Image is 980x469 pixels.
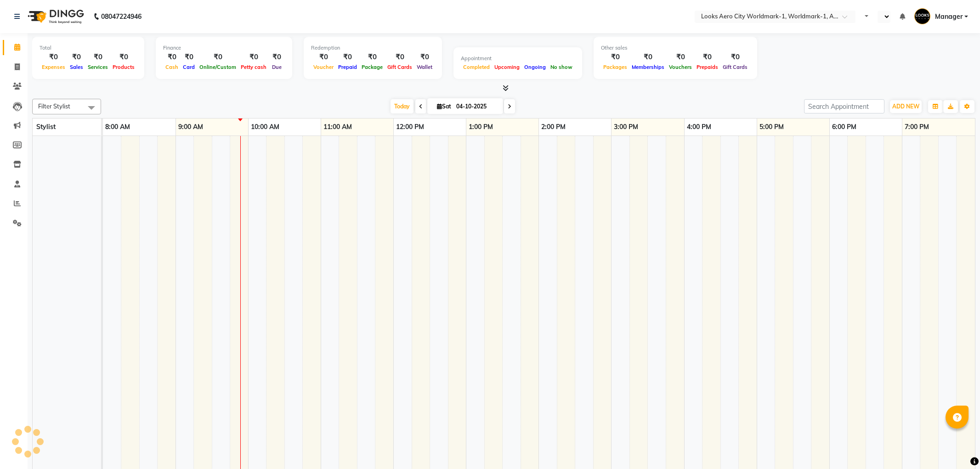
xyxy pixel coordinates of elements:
a: 3:00 PM [612,120,640,134]
span: ADD NEW [892,103,919,110]
img: Manager [914,8,930,24]
span: Gift Cards [385,64,414,70]
span: Prepaid [336,64,359,70]
div: ₹0 [601,52,629,62]
a: 10:00 AM [249,120,282,134]
span: Today [391,99,414,113]
div: ₹0 [197,52,238,62]
a: 12:00 PM [394,120,426,134]
div: ₹0 [359,52,385,62]
div: ₹0 [269,52,285,62]
span: Memberships [629,64,667,70]
div: Total [40,44,137,52]
span: Sales [68,64,85,70]
div: Redemption [311,44,435,52]
span: Gift Cards [720,64,750,70]
span: Services [85,64,110,70]
span: Completed [461,64,492,70]
div: ₹0 [85,52,110,62]
span: Stylist [36,123,56,131]
div: ₹0 [311,52,336,62]
a: 7:00 PM [902,120,931,134]
div: Finance [163,44,285,52]
input: 2025-10-04 [453,100,499,113]
div: ₹0 [40,52,68,62]
span: Expenses [40,64,68,70]
span: Manager [935,12,963,22]
div: ₹0 [238,52,269,62]
button: ADD NEW [890,100,922,113]
a: 11:00 AM [321,120,354,134]
div: ₹0 [110,52,137,62]
div: ₹0 [667,52,694,62]
span: Products [110,64,137,70]
span: Sat [435,103,453,110]
span: Wallet [414,64,435,70]
a: 8:00 AM [103,120,132,134]
div: ₹0 [181,52,197,62]
span: Upcoming [492,64,522,70]
span: Online/Custom [197,64,238,70]
b: 08047224946 [101,4,142,29]
span: Voucher [311,64,336,70]
a: 5:00 PM [757,120,786,134]
div: ₹0 [694,52,720,62]
span: Due [270,64,284,70]
span: Package [359,64,385,70]
div: Appointment [461,55,575,62]
span: No show [548,64,575,70]
a: 2:00 PM [539,120,568,134]
span: Packages [601,64,629,70]
div: ₹0 [414,52,435,62]
div: ₹0 [385,52,414,62]
span: Card [181,64,197,70]
div: ₹0 [68,52,85,62]
span: Prepaids [694,64,720,70]
span: Petty cash [238,64,269,70]
span: Ongoing [522,64,548,70]
img: logo [23,4,86,29]
span: Vouchers [667,64,694,70]
div: ₹0 [163,52,181,62]
a: 9:00 AM [176,120,205,134]
a: 1:00 PM [466,120,495,134]
div: Other sales [601,44,750,52]
input: Search Appointment [804,99,884,113]
div: ₹0 [629,52,667,62]
div: ₹0 [720,52,750,62]
a: 6:00 PM [830,120,859,134]
div: ₹0 [336,52,359,62]
a: 4:00 PM [685,120,714,134]
span: Filter Stylist [38,102,70,110]
span: Cash [163,64,181,70]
